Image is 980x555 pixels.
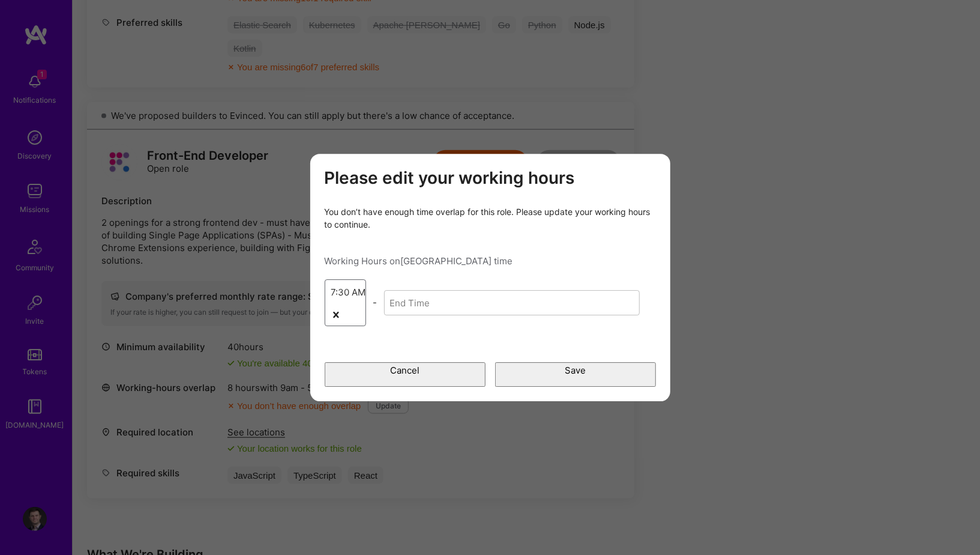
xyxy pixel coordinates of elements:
button: Cancel [325,362,485,387]
i: icon Chevron [352,312,358,318]
div: modal [310,154,670,401]
i: icon Chevron [625,300,631,306]
h3: Please edit your working hours [325,168,656,189]
div: Working Hours on [GEOGRAPHIC_DATA] time [325,255,656,267]
div: 7:30 AM [331,285,365,298]
div: - [366,296,385,309]
div: End Time [389,296,430,309]
button: Save [495,362,656,387]
div: You don’t have enough time overlap for this role. Please update your working hours to continue. [325,205,656,231]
